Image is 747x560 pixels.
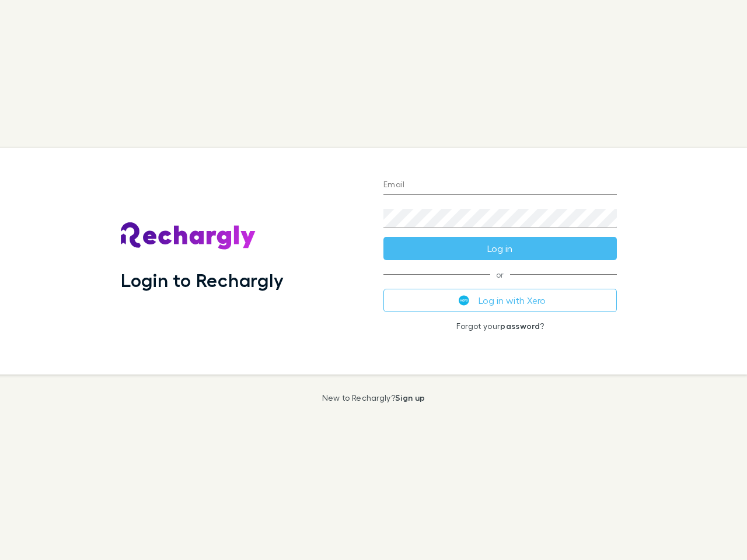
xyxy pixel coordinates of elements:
h1: Login to Rechargly [121,269,284,291]
span: or [383,274,617,275]
button: Log in [383,237,617,260]
img: Xero's logo [459,295,469,306]
p: Forgot your ? [383,321,617,331]
p: New to Rechargly? [322,393,425,402]
img: Rechargly's Logo [121,222,256,250]
a: Sign up [395,393,425,402]
button: Log in with Xero [383,289,617,312]
a: password [500,321,540,331]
